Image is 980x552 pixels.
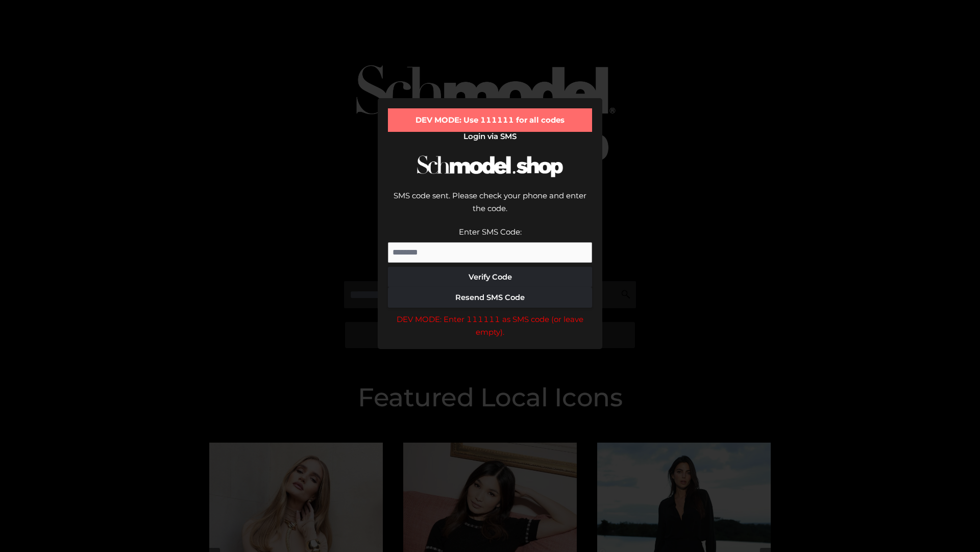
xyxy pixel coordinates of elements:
[388,287,592,308] button: Resend SMS Code
[388,313,592,339] div: DEV MODE: Enter 111111 as SMS code (or leave empty).
[413,146,567,187] img: Schmodel Logo
[388,108,592,132] div: DEV MODE: Use 111111 for all codes
[388,132,592,141] h2: Login via SMS
[388,267,592,287] button: Verify Code
[388,189,592,225] div: SMS code sent. Please check your phone and enter the code.
[459,227,522,237] label: Enter SMS Code:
